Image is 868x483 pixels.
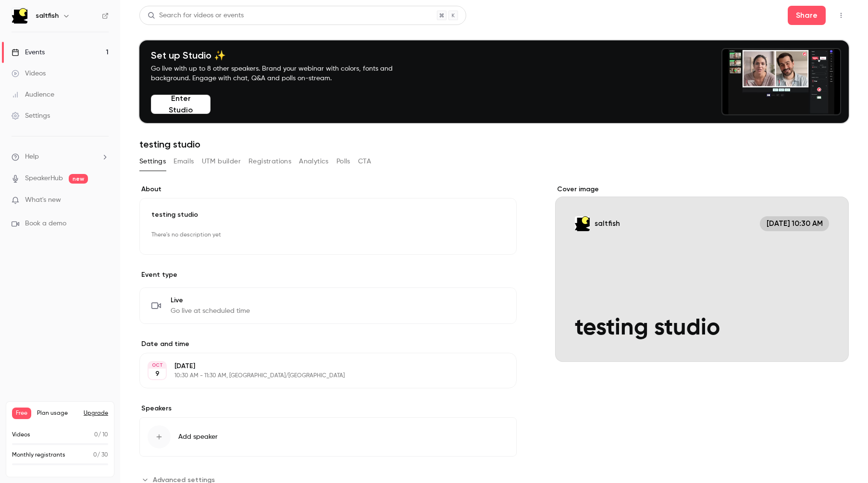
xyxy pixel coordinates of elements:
label: Speakers [139,404,517,413]
span: Add speaker [178,432,218,442]
span: Help [25,152,39,162]
button: Upgrade [84,409,108,417]
p: There's no description yet [151,227,505,243]
div: OCT [149,362,166,369]
p: Monthly registrants [12,451,65,459]
div: Events [12,48,45,57]
button: Analytics [299,154,329,169]
a: SpeakerHub [25,173,63,184]
div: Settings [12,111,50,121]
button: Share [788,6,826,25]
label: Cover image [555,185,849,194]
span: Go live at scheduled time [171,306,250,316]
button: Enter Studio [151,95,211,114]
label: About [139,185,517,194]
div: Audience [12,90,54,99]
span: Free [12,408,31,419]
p: / 10 [94,431,108,439]
p: Go live with up to 8 other speakers. Brand your webinar with colors, fonts and background. Engage... [151,64,415,83]
iframe: Noticeable Trigger [97,196,109,205]
span: What's new [25,195,61,205]
h1: testing studio [139,138,849,150]
button: Polls [336,154,350,169]
button: Add speaker [139,417,517,457]
span: 0 [93,452,97,458]
button: UTM builder [202,154,241,169]
div: Search for videos or events [148,11,244,21]
button: CTA [358,154,371,169]
span: new [69,174,88,184]
p: 9 [155,369,160,379]
p: testing studio [151,210,505,220]
span: Plan usage [37,409,78,417]
button: Registrations [248,154,291,169]
span: Live [171,296,250,305]
button: Settings [139,154,166,169]
li: help-dropdown-opener [12,152,109,162]
p: / 30 [93,451,108,459]
img: saltfish [12,8,27,24]
button: Emails [174,154,194,169]
p: Event type [139,270,517,280]
label: Date and time [139,339,517,349]
section: Cover image [555,185,849,362]
p: Videos [12,431,30,439]
p: 10:30 AM - 11:30 AM, [GEOGRAPHIC_DATA]/[GEOGRAPHIC_DATA] [174,372,466,380]
h6: saltfish [36,11,59,21]
h4: Set up Studio ✨ [151,50,415,61]
div: Videos [12,69,46,78]
p: [DATE] [174,361,466,371]
span: 0 [94,432,98,438]
span: Book a demo [25,219,66,229]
